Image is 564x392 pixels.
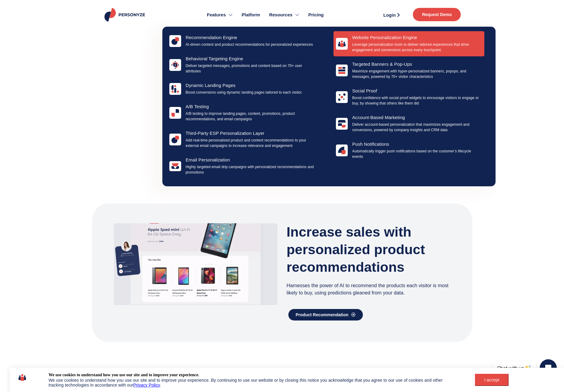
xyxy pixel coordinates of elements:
[237,3,265,27] a: Platform
[167,31,318,51] a: Recommendation Engine Recommendation Engine AI-driven content and product recommendations for per...
[383,13,396,17] span: Login
[18,372,26,383] img: icon
[265,3,304,27] a: Resources
[171,37,179,45] img: Recommendation Engine
[167,100,318,125] a: a/b testing a/b testing A/B testing to improve landing pages, content, promotions, product recomm...
[352,115,482,120] h4: Account-Based Marketing
[352,68,482,79] p: Maximize engagement with hyper-personalized banners, popups, and messages, powered by 70+ visitor...
[171,136,179,144] img: Third-Party ESP Personalization Layer
[352,141,482,147] h4: Push Notifications
[171,109,179,117] img: a/b testing
[333,31,484,56] a: Website Personalization Engine Website Personalization Engine Leverage personalization tools to d...
[48,378,458,387] div: We use cookies to understand how you use our site and to improve your experience. By continuing t...
[338,67,346,74] img: Targeted Banners & Pop-Ups
[296,313,348,317] span: Product Recommendation
[338,40,346,48] img: Website Personalization Engine
[186,111,315,122] p: A/B testing to improve landing pages, content, promotions, product recommendations, and email cam...
[479,377,505,382] div: I accept
[167,52,318,78] a: Behavioral Targeting Engine Behavioral Targeting Engine Deliver targeted messages, promotions and...
[202,3,237,27] a: Features
[352,61,482,67] h4: Targeted Banners & Pop-Ups
[287,223,450,276] h3: Increase sales with personalized product recommendations
[304,3,328,27] a: Pricing
[186,63,315,74] p: Deliver targeted messages, promotions and content based on 70+ user attributes
[171,61,179,69] img: Behavioral Targeting Engine
[186,157,315,163] h4: Email Personalization
[186,56,315,61] h4: Behavioral Targeting Engine
[242,12,260,18] span: Platform
[413,8,461,21] a: Request Demo
[186,164,315,175] p: Highly targeted email drip campaigns with personalized recommendations and promotions
[287,282,450,297] p: Harnesses the power of AI to recommend the products each visitor is most likely to buy, using pre...
[186,138,315,148] p: Add real-time personalized product and content recommendations to your external email campaigns t...
[167,79,318,99] a: Dynamic Landing Pages Dynamic Landing Pages Boost conversions using dynamic landing pages tailore...
[352,35,482,40] h4: Website Personalization Engine
[352,88,482,94] h4: Social Proof
[186,104,315,109] h4: a/b testing
[171,85,179,93] img: Dynamic Landing Pages
[186,131,315,136] h4: Third-Party ESP Personalization Layer
[352,148,482,159] p: Automatically trigger push notifications based on the customer’s lifecycle events
[167,154,318,179] a: Email Personalization Email Personalization Highly targeted email drip campaigns with personalize...
[167,127,318,152] a: Third-Party ESP Personalization Layer Third-Party ESP Personalization Layer Add real-time persona...
[186,90,315,95] p: Boost conversions using dynamic landing pages tailored to each visitor.
[352,42,482,53] p: Leverage personalization tools to deliver tailored experiences that drive engagement and conversi...
[352,95,482,106] p: Boost confidence with social proof widgets to encourage visitors to engage or buy, by showing tha...
[352,122,482,133] p: Deliver account-based personalization that maximizes engagement and conversions, powered by compa...
[48,372,199,378] div: We use cookies to understand how you use our site and to improve your experience.
[338,120,346,128] img: Account-Based Marketing
[269,12,293,18] span: Resources
[333,58,484,83] a: Targeted Banners & Pop-Ups Targeted Banners & Pop-Ups Maximize engagement with hyper-personalized...
[186,35,315,40] h4: Recommendation Engine
[338,93,346,101] img: Social Proof
[333,138,484,163] a: Push Notifications Push Notifications Automatically trigger push notifications based on the custo...
[186,83,315,88] h4: Dynamic Landing Pages
[333,85,484,110] a: Social Proof Social Proof Boost confidence with social proof widgets to encourage visitors to eng...
[207,12,226,18] span: Features
[376,10,407,19] a: Login
[308,12,324,18] span: Pricing
[288,309,363,321] a: Product Recommendation
[103,8,148,22] img: Personyze logo
[171,163,179,169] img: Email Personalization
[133,383,160,387] a: Privacy Policy
[186,42,315,47] p: AI-driven content and product recommendations for personalized experiences
[333,111,484,136] a: Account-Based Marketing Account-Based Marketing Deliver account-based personalization that maximi...
[338,147,346,154] img: Push Notifications
[422,12,452,17] span: Request Demo
[475,374,509,386] button: I accept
